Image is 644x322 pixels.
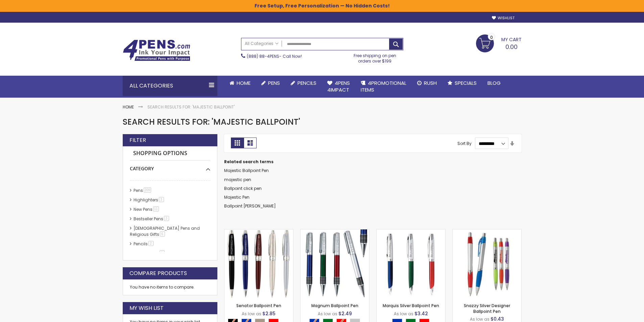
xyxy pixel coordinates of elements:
[147,104,235,110] strong: Search results for: 'majestic ballpoint'
[224,194,249,200] a: Majestic Pen
[470,316,490,322] span: As low as
[231,138,244,148] strong: Grid
[241,38,282,49] a: All Categories
[224,76,256,91] a: Home
[148,241,153,246] span: 2
[247,53,302,59] span: - Call Now!
[262,310,276,317] span: $2.85
[453,229,521,235] a: Snazzy Silver Designer Ballpoint Pen
[224,229,293,298] img: Senator Ballpoint Pen
[153,206,159,212] span: 11
[164,216,169,221] span: 3
[297,79,316,86] span: Pencils
[301,229,369,235] a: Magnum Ballpoint Pen
[132,216,171,222] a: Bestseller Pens3
[394,311,413,317] span: As low as
[285,76,322,91] a: Pencils
[247,53,279,59] a: (888) 88-4PENS
[318,311,337,317] span: As low as
[338,310,352,317] span: $2.49
[268,79,280,86] span: Pens
[129,304,164,312] strong: My Wish List
[236,303,281,308] a: Senator Ballpoint Pen
[442,76,482,91] a: Specials
[482,76,506,91] a: Blog
[361,79,406,93] span: 4PROMOTIONAL ITEMS
[301,229,369,298] img: Magnum Ballpoint Pen
[123,40,190,61] img: 4Pens Custom Pens and Promotional Products
[464,303,510,314] a: Snazzy Silver Designer Ballpoint Pen
[123,116,300,127] span: Search results for: 'majestic ballpoint'
[256,76,285,91] a: Pens
[377,229,445,298] img: Marquis Silver Ballpoint Pen
[242,311,261,317] span: As low as
[129,137,146,144] strong: Filter
[123,104,134,110] a: Home
[383,303,439,308] a: Marquis Silver Ballpoint Pen
[123,76,217,96] div: All Categories
[457,141,472,146] label: Sort By
[412,76,442,91] a: Rush
[245,41,279,46] span: All Categories
[487,79,501,86] span: Blog
[492,16,515,21] a: Wishlist
[160,231,165,237] span: 6
[224,159,522,165] dt: Related search terms
[160,250,165,255] span: 1
[476,34,522,51] a: 0.00 0
[132,250,167,256] a: hp-featured1
[311,303,358,308] a: Magnum Ballpoint Pen
[132,197,166,203] a: Highlighters3
[505,43,518,51] span: 0.00
[132,188,154,193] a: Pens209
[424,79,437,86] span: Rush
[224,168,269,173] a: Majestic Ballpoint Pen
[355,76,412,98] a: 4PROMOTIONALITEMS
[132,206,161,212] a: New Pens11
[224,177,251,182] a: majestic pen
[490,34,493,41] span: 0
[129,270,187,277] strong: Compare Products
[455,79,477,86] span: Specials
[377,229,445,235] a: Marquis Silver Ballpoint Pen
[414,310,428,317] span: $3.42
[144,188,151,193] span: 209
[224,203,276,209] a: Ballpoint [PERSON_NAME]
[224,229,293,235] a: Senator Ballpoint Pen
[123,279,217,295] div: You have no items to compare.
[224,185,262,191] a: Ballpoint click pen
[130,146,210,161] strong: Shopping Options
[237,79,251,86] span: Home
[327,79,350,93] span: 4Pens 4impact
[130,160,210,172] div: Category
[453,229,521,298] img: Snazzy Silver Designer Ballpoint Pen
[347,50,403,64] div: Free shipping on pen orders over $199
[130,225,200,237] a: [DEMOGRAPHIC_DATA] Pens and Religious Gifts6
[322,76,355,98] a: 4Pens4impact
[159,197,164,202] span: 3
[132,241,156,247] a: Pencils2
